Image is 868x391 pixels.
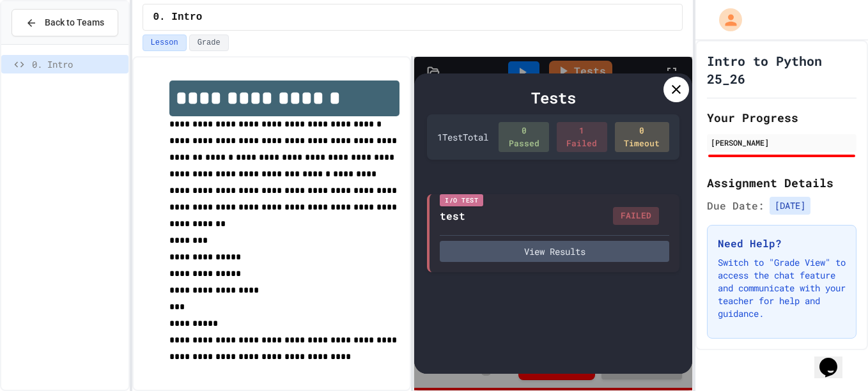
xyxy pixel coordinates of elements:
[814,340,855,378] iframe: chat widget
[427,86,679,109] div: Tests
[437,130,488,144] div: 1 Test Total
[613,207,659,225] div: FAILED
[707,52,856,88] h1: Intro to Python 25_26
[189,34,229,51] button: Grade
[770,197,810,215] span: [DATE]
[440,194,483,206] div: I/O Test
[12,9,118,36] button: Back to Teams
[707,198,764,213] span: Due Date:
[45,16,104,29] span: Back to Teams
[32,57,123,71] span: 0. Intro
[706,5,745,34] div: My Account
[153,10,203,25] span: 0. Intro
[707,174,856,192] h2: Assignment Details
[718,256,846,320] p: Switch to "Grade View" to access the chat feature and communicate with your teacher for help and ...
[615,122,669,152] div: 0 Timeout
[143,34,187,51] button: Lesson
[440,208,465,224] div: test
[711,137,853,148] div: [PERSON_NAME]
[440,241,669,262] button: View Results
[718,236,846,251] h3: Need Help?
[707,109,856,126] h2: Your Progress
[557,122,607,152] div: 1 Failed
[499,122,549,152] div: 0 Passed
